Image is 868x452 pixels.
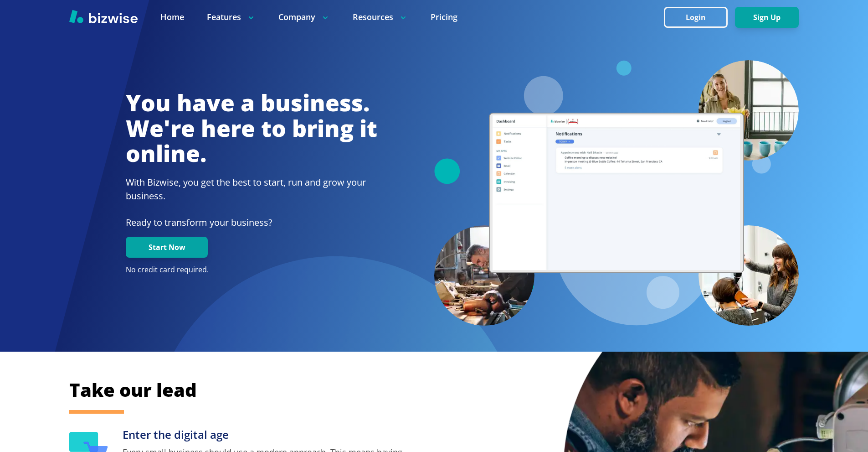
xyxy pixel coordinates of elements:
[353,11,408,23] p: Resources
[207,11,256,23] p: Features
[278,11,330,23] p: Company
[126,216,377,229] p: Ready to transform your business?
[126,243,208,252] a: Start Now
[735,13,799,22] a: Sign Up
[735,7,799,28] button: Sign Up
[126,265,377,275] p: No credit card required.
[126,237,208,258] button: Start Now
[664,13,735,22] a: Login
[126,90,377,166] h1: You have a business. We're here to bring it online.
[69,10,138,23] img: Bizwise Logo
[126,176,377,203] h2: With Bizwise, you get the best to start, run and grow your business.
[431,11,457,23] a: Pricing
[69,378,753,402] h2: Take our lead
[123,427,411,442] h3: Enter the digital age
[160,11,184,23] a: Home
[664,7,728,28] button: Login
